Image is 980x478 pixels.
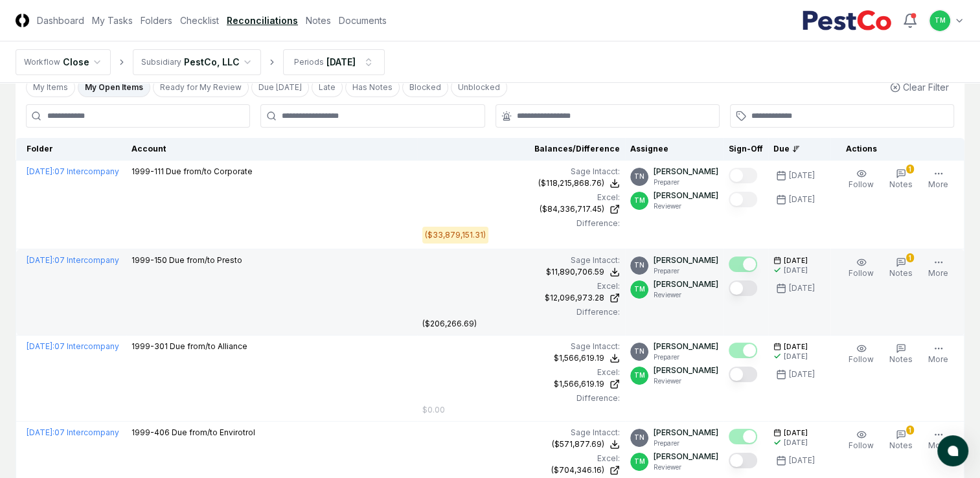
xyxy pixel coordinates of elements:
div: ($704,346.16) [551,464,604,476]
a: ($704,346.16) [422,464,620,476]
a: Folders [141,14,172,27]
p: Reviewer [654,462,718,472]
span: Due from/to Envirotrol [172,427,255,437]
span: Due from/to Corporate [166,166,253,176]
th: Assignee [625,138,724,161]
a: [DATE]:07 Intercompany [27,255,119,265]
div: [DATE] [784,438,808,448]
div: Periods [294,56,324,68]
span: TM [935,16,946,25]
span: Follow [849,179,874,189]
span: TN [634,260,644,270]
button: atlas-launcher [937,435,968,466]
button: Due Today [251,78,309,97]
span: [DATE] : [27,166,54,176]
span: Follow [849,440,874,450]
div: $1,566,619.19 [554,378,604,390]
p: Reviewer [654,376,718,386]
div: Sage Intacct : [422,427,620,438]
button: Follow [846,166,876,193]
span: Follow [849,268,874,278]
div: ($206,266.69) [422,318,477,330]
a: Notes [306,14,331,27]
div: Sage Intacct : [422,341,620,352]
div: ($84,336,717.45) [540,203,604,215]
p: Preparer [654,177,718,187]
span: 1999-150 [131,255,167,265]
a: My Tasks [92,14,133,27]
p: [PERSON_NAME] [654,365,718,376]
button: Notes [887,341,915,368]
button: TM [928,9,952,32]
span: TM [634,284,645,294]
button: Periods[DATE] [283,49,385,75]
p: [PERSON_NAME] [654,341,718,352]
div: ($571,877.69) [552,438,604,450]
button: Mark complete [729,168,757,183]
div: Account [131,143,412,155]
div: Difference: [422,393,620,404]
button: Mark complete [729,367,757,382]
p: Preparer [654,438,718,448]
span: 1999-111 [131,166,164,176]
button: Unblocked [451,78,507,97]
div: Due [773,143,825,155]
button: More [926,166,951,193]
button: ($571,877.69) [552,438,620,450]
div: ($33,879,151.31) [425,229,486,241]
span: TM [634,370,645,380]
div: Workflow [24,56,60,68]
span: Notes [889,440,913,450]
button: My Open Items [78,78,150,97]
button: Clear Filter [885,75,954,99]
p: [PERSON_NAME] [654,166,718,177]
img: Logo [16,14,29,27]
button: More [926,341,951,368]
p: Reviewer [654,290,718,300]
a: Reconciliations [227,14,298,27]
a: Documents [339,14,387,27]
div: Sage Intacct : [422,166,620,177]
a: [DATE]:07 Intercompany [27,427,119,437]
nav: breadcrumb [16,49,385,75]
div: 1 [906,426,914,435]
div: Difference: [422,218,620,229]
span: [DATE] [784,428,808,438]
span: [DATE] : [27,255,54,265]
div: [DATE] [789,369,815,380]
img: PestCo logo [802,10,892,31]
span: 1999-406 [131,427,170,437]
th: Folder [16,138,126,161]
button: Ready for My Review [153,78,249,97]
p: [PERSON_NAME] [654,190,718,201]
div: [DATE] [784,352,808,361]
button: Late [312,78,343,97]
p: [PERSON_NAME] [654,451,718,462]
div: [DATE] [784,266,808,275]
button: Mark complete [729,280,757,296]
div: Subsidiary [141,56,181,68]
span: TN [634,172,644,181]
div: Excel: [422,280,620,292]
span: TM [634,196,645,205]
a: $12,096,973.28 [422,292,620,304]
button: $1,566,619.19 [554,352,620,364]
p: [PERSON_NAME] [654,255,718,266]
button: More [926,427,951,454]
div: 1 [906,253,914,262]
button: Blocked [402,78,448,97]
button: Follow [846,341,876,368]
div: $12,096,973.28 [545,292,604,304]
div: [DATE] [326,55,356,69]
a: ($84,336,717.45) [422,203,620,215]
span: Notes [889,179,913,189]
div: [DATE] [789,194,815,205]
span: [DATE] : [27,427,54,437]
button: 1Notes [887,255,915,282]
div: Difference: [422,306,620,318]
button: Mark complete [729,453,757,468]
div: $0.00 [422,404,445,416]
button: ($118,215,868.76) [538,177,620,189]
div: $11,890,706.59 [546,266,604,278]
a: Dashboard [37,14,84,27]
